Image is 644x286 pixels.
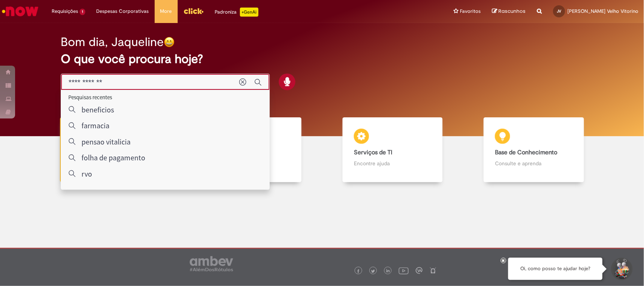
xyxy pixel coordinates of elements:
img: logo_footer_facebook.png [357,269,360,273]
h2: Bom dia, Jaqueline [61,35,164,49]
a: Base de Conhecimento Consulte e aprenda [463,117,604,183]
img: logo_footer_workplace.png [416,267,423,274]
p: Consulte e aprenda [495,160,572,167]
img: logo_footer_ambev_rotulo_gray.png [190,256,233,271]
a: Serviços de TI Encontre ajuda [322,117,463,183]
img: click_logo_yellow_360x200.png [183,5,204,17]
img: logo_footer_naosei.png [430,267,437,274]
p: Encontre ajuda [354,160,431,167]
b: Serviços de TI [354,149,392,156]
span: [PERSON_NAME] Velho Vitorino [567,8,638,14]
h2: O que você procura hoje? [61,52,583,66]
b: Base de Conhecimento [495,149,557,156]
span: Requisições [52,8,78,15]
span: JV [557,9,561,14]
img: happy-face.png [164,37,175,48]
img: logo_footer_linkedin.png [386,269,390,274]
span: 1 [80,9,85,15]
img: logo_footer_twitter.png [371,269,375,273]
a: Rascunhos [492,8,526,15]
a: Tirar dúvidas Tirar dúvidas com Lupi Assist e Gen Ai [40,117,181,183]
span: Rascunhos [498,8,526,15]
img: logo_footer_youtube.png [399,266,409,275]
span: More [160,8,172,15]
span: Favoritos [460,8,481,15]
div: Oi, como posso te ajudar hoje? [508,258,603,280]
p: +GenAi [240,8,258,17]
button: Iniciar Conversa de Suporte [610,258,633,280]
span: Despesas Corporativas [97,8,149,15]
div: Padroniza [215,8,258,17]
img: ServiceNow [1,4,40,19]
